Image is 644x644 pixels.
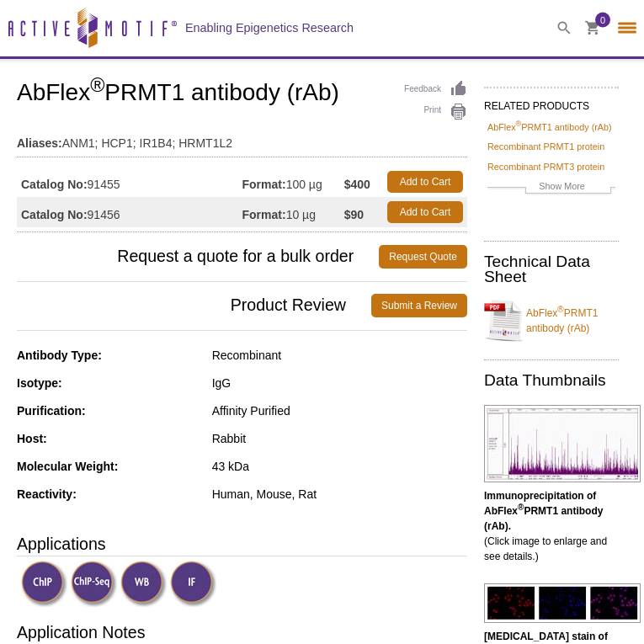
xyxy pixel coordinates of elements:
h1: AbFlex PRMT1 antibody (rAb) [17,80,467,109]
strong: Catalog No: [21,177,88,192]
strong: $90 [344,207,364,222]
strong: $400 [344,177,370,192]
a: AbFlex®PRMT1 antibody (rAb) [487,120,612,135]
img: ChIP-Seq Validated [71,561,117,607]
a: 0 [585,21,600,39]
img: Immunofluorescence Validated [170,561,216,607]
strong: Aliases: [17,136,62,151]
img: Western Blot Validated [120,561,167,607]
div: IgG [212,375,467,391]
img: AbFlex<sup>®</sup> PRMT1 antibody (rAb) tested by immunofluorescence. [484,583,641,623]
td: ANM1; HCP1; IR1B4; HRMT1L2 [17,125,467,152]
strong: Catalog No: [21,207,88,222]
strong: Format: [242,207,286,222]
strong: Format: [242,177,286,192]
strong: Molecular Weight: [17,460,118,473]
div: Recombinant [212,348,467,363]
img: AbFlex<sup>®</sup> PRMT1 antibody (rAb) tested by immunoprecipitation. [484,405,641,482]
a: AbFlex®PRMT1 antibody (rAb) [484,295,619,346]
strong: Host: [17,432,47,445]
a: Add to Cart [387,201,463,223]
b: Immunoprecipitation of AbFlex PRMT1 antibody (rAb). [484,490,603,532]
span: Request a quote for a bulk order [17,245,379,269]
sup: ® [518,503,524,512]
p: (Click image to enlarge and see details.) [484,488,619,564]
h2: Enabling Epigenetics Research [185,20,354,35]
a: Recombinant PRMT1 protein [487,139,604,154]
td: 10 µg [242,197,344,227]
a: Show More [487,178,615,198]
h3: Applications [17,531,467,556]
strong: Purification: [17,404,86,418]
span: 0 [600,13,605,28]
a: Print [404,103,467,121]
div: Affinity Purified [212,403,467,418]
span: Product Review [17,294,371,317]
strong: Reactivity: [17,487,77,501]
sup: ® [557,305,563,314]
h2: Data Thumbnails [484,373,619,388]
div: 43 kDa [212,459,467,474]
a: Request Quote [379,245,467,269]
h2: RELATED PRODUCTS [484,87,619,117]
td: 91455 [17,167,242,197]
a: Feedback [404,80,467,98]
strong: Antibody Type: [17,349,102,362]
td: 100 µg [242,167,344,197]
h2: Technical Data Sheet [484,254,619,285]
td: 91456 [17,197,242,227]
a: Submit a Review [371,294,467,317]
a: Recombinant PRMT3 protein [487,159,604,174]
strong: Isotype: [17,376,62,390]
sup: ® [516,120,522,128]
div: Rabbit [212,431,467,446]
div: Human, Mouse, Rat [212,487,467,502]
a: Add to Cart [387,171,463,193]
sup: ® [90,74,104,96]
img: ChIP Validated [21,561,67,607]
